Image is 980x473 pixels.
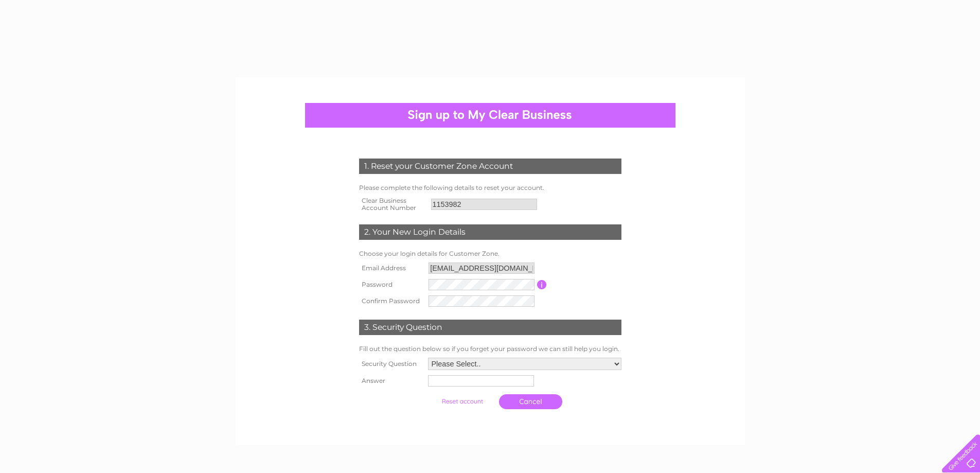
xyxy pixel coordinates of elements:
[357,373,425,389] th: Answer
[359,224,621,240] div: 2. Your New Login Details
[359,320,621,335] div: 3. Security Question
[357,194,429,215] th: Clear Business Account Number
[357,182,624,194] td: Please complete the following details to reset your account.
[499,394,562,409] a: Cancel
[357,343,624,355] td: Fill out the question below so if you forget your password we can still help you login.
[357,355,425,373] th: Security Question
[357,293,426,309] th: Confirm Password
[357,260,426,276] th: Email Address
[357,276,426,293] th: Password
[431,394,494,409] input: Submit
[537,280,547,289] input: Information
[359,159,621,174] div: 1. Reset your Customer Zone Account
[357,248,624,260] td: Choose your login details for Customer Zone.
